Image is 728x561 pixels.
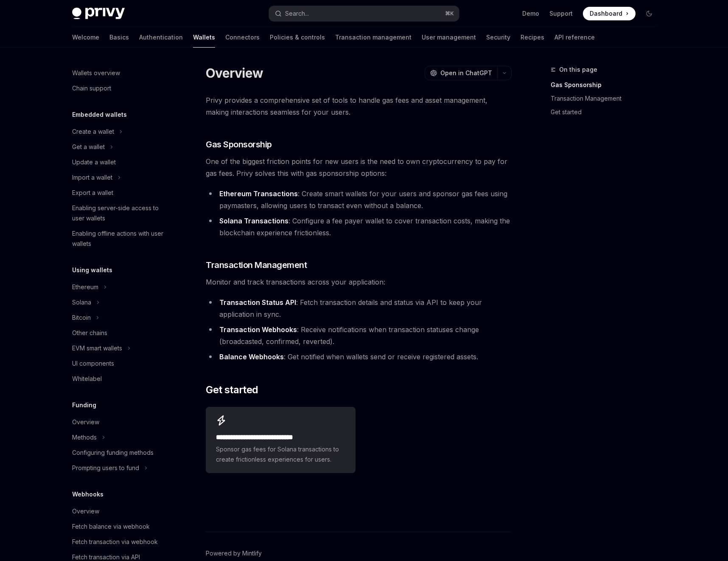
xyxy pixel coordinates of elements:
[72,110,127,120] h5: Embedded wallets
[206,155,512,179] span: One of the biggest friction points for new users is the need to own cryptocurrency to pay for gas...
[65,414,174,430] a: Overview
[206,351,512,363] li: : Get notified when wallets send or receive registered assets.
[206,324,512,347] li: : Receive notifications when transaction statuses change (broadcasted, confirmed, reverted).
[72,265,112,275] h5: Using wallets
[206,549,262,558] a: Powered by Mintlify
[72,228,169,249] div: Enabling offline actions with user wallets
[72,157,116,167] div: Update a wallet
[269,6,459,21] button: Open search
[65,356,174,371] a: UI components
[219,217,288,225] strong: Solana Transactions
[554,27,595,48] a: API reference
[216,444,345,465] span: Sponsor gas fees for Solana transactions to create frictionless experiences for users.
[206,383,258,397] span: Get started
[206,276,512,288] span: Monitor and track transactions across your application:
[72,172,112,183] div: Import a wallet
[72,522,150,532] div: Fetch balance via webhook
[206,188,512,211] li: : Create smart wallets for your users and sponsor gas fees using paymasters, allowing users to tr...
[583,7,636,20] a: Dashboard
[65,341,174,356] button: Toggle EVM smart wallets section
[72,358,114,369] div: UI components
[65,155,174,170] a: Update a wallet
[72,537,158,547] div: Fetch transaction via webhook
[219,352,284,361] strong: Balance Webhooks
[72,448,154,458] div: Configuring funding methods
[72,27,99,48] a: Welcome
[65,371,174,386] a: Whitelabel
[65,124,174,139] button: Toggle Create a wallet section
[72,142,105,152] div: Get a wallet
[65,170,174,185] button: Toggle Import a wallet section
[72,68,120,78] div: Wallets overview
[65,519,174,534] a: Fetch balance via webhook
[65,504,174,519] a: Overview
[521,27,544,48] a: Recipes
[65,81,174,96] a: Chain support
[335,27,412,48] a: Transaction management
[65,445,174,460] a: Configuring funding methods
[72,432,97,443] div: Methods
[206,296,512,320] li: : Fetch transaction details and status via API to keep your application in sync.
[551,78,663,92] a: Gas Sponsorship
[72,489,104,499] h5: Webhooks
[642,7,656,20] button: Toggle dark mode
[559,65,597,75] span: On this page
[590,9,622,18] span: Dashboard
[72,297,91,307] div: Solana
[206,94,512,118] span: Privy provides a comprehensive set of tools to handle gas fees and asset management, making inter...
[65,295,174,310] button: Toggle Solana section
[65,226,174,251] a: Enabling offline actions with user wallets
[72,463,139,473] div: Prompting users to fund
[270,27,325,48] a: Policies & controls
[65,139,174,155] button: Toggle Get a wallet section
[65,534,174,550] a: Fetch transaction via webhook
[72,343,122,353] div: EVM smart wallets
[65,460,174,476] button: Toggle Prompting users to fund section
[72,8,125,20] img: dark logo
[206,215,512,239] li: : Configure a fee payer wallet to cover transaction costs, making the blockchain experience frict...
[486,27,510,48] a: Security
[65,200,174,226] a: Enabling server-side access to user wallets
[422,27,476,48] a: User management
[139,27,183,48] a: Authentication
[65,430,174,445] button: Toggle Methods section
[445,10,454,17] span: ⌘ K
[65,65,174,81] a: Wallets overview
[206,259,307,271] span: Transaction Management
[219,298,296,307] strong: Transaction Status API
[206,65,263,81] h1: Overview
[219,325,297,334] strong: Transaction Webhooks
[109,27,129,48] a: Basics
[72,313,91,323] div: Bitcoin
[72,203,169,223] div: Enabling server-side access to user wallets
[72,83,111,93] div: Chain support
[440,69,492,77] span: Open in ChatGPT
[522,9,539,18] a: Demo
[193,27,215,48] a: Wallets
[206,138,272,150] span: Gas Sponsorship
[425,66,497,80] button: Open in ChatGPT
[72,506,99,516] div: Overview
[72,282,98,292] div: Ethereum
[65,185,174,200] a: Export a wallet
[72,188,113,198] div: Export a wallet
[65,310,174,325] button: Toggle Bitcoin section
[225,27,260,48] a: Connectors
[65,325,174,341] a: Other chains
[65,279,174,295] button: Toggle Ethereum section
[72,417,99,427] div: Overview
[549,9,573,18] a: Support
[551,105,663,119] a: Get started
[285,8,309,19] div: Search...
[72,400,96,410] h5: Funding
[551,92,663,105] a: Transaction Management
[72,127,114,137] div: Create a wallet
[72,374,102,384] div: Whitelabel
[72,328,107,338] div: Other chains
[219,189,298,198] strong: Ethereum Transactions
